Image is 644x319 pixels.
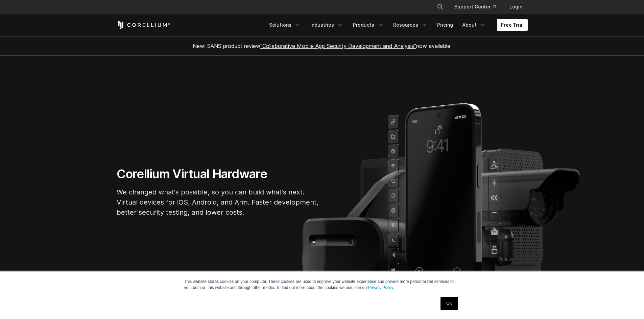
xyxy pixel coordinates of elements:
[349,19,388,31] a: Products
[260,43,416,49] a: "Collaborative Mobile App Security Development and Analysis"
[265,19,305,31] a: Solutions
[117,187,319,217] p: We changed what's possible, so you can build what's next. Virtual devices for iOS, Android, and A...
[117,166,319,182] h1: Corellium Virtual Hardware
[497,19,528,31] a: Free Trial
[449,1,501,13] a: Support Center
[117,21,170,29] a: Corellium Home
[429,1,528,13] div: Navigation Menu
[368,285,394,290] a: Privacy Policy.
[434,1,446,13] button: Search
[265,19,528,31] div: Navigation Menu
[504,1,528,13] a: Login
[389,19,432,31] a: Resources
[433,19,457,31] a: Pricing
[440,297,458,310] a: OK
[184,278,460,291] p: This website stores cookies on your computer. These cookies are used to improve your website expe...
[193,43,452,49] span: New! SANS product review now available.
[306,19,348,31] a: Industries
[458,19,490,31] a: About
